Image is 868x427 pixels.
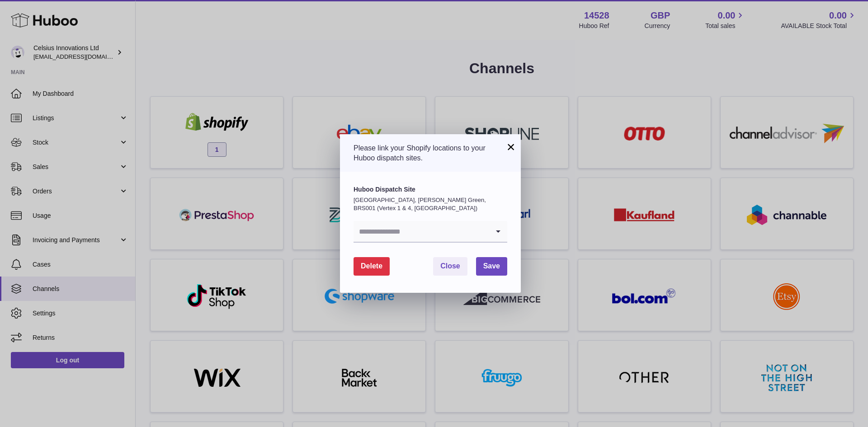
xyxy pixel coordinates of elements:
[361,262,382,270] span: Delete
[483,262,500,270] span: Save
[433,257,467,276] button: Close
[354,196,507,212] p: [GEOGRAPHIC_DATA], [PERSON_NAME] Green, BRS001 (Vertex 1 & 4, [GEOGRAPHIC_DATA])
[354,257,390,276] button: Delete
[440,262,460,270] span: Close
[354,221,507,243] div: Search for option
[354,221,489,242] input: Search for option
[476,257,507,276] button: Save
[354,143,507,163] p: Please link your Shopify locations to your Huboo dispatch sites.
[354,185,507,194] label: Huboo Dispatch Site
[505,141,516,152] button: ×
